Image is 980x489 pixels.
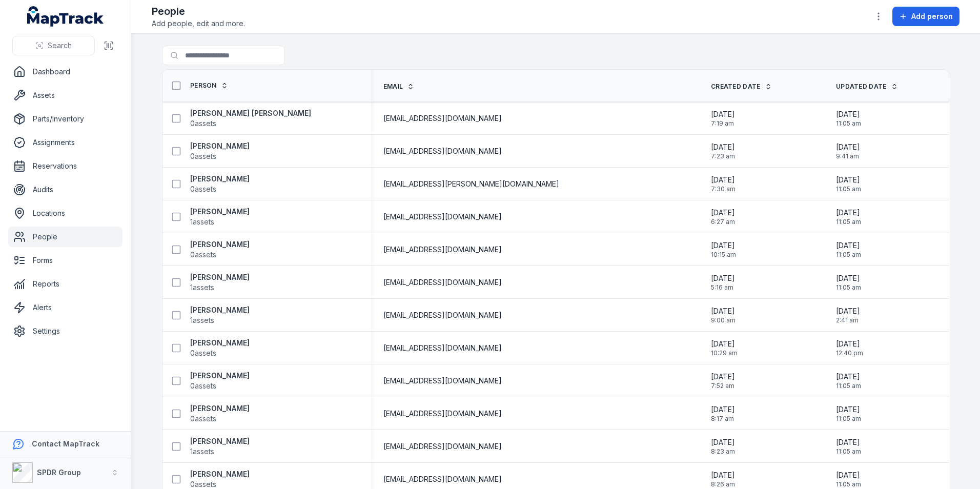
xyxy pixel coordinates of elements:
[8,227,122,247] a: People
[383,277,502,288] span: [EMAIL_ADDRESS][DOMAIN_NAME]
[836,470,861,488] time: 14/1/2025, 11:05:16 am
[190,315,214,325] span: 1 assets
[190,141,250,161] a: [PERSON_NAME]0assets
[190,272,250,282] strong: [PERSON_NAME]
[8,109,122,129] a: Parts/Inventory
[32,439,99,448] strong: Contact MapTrack
[836,306,860,316] span: [DATE]
[711,142,735,160] time: 22/8/2024, 7:23:22 am
[836,273,861,283] span: [DATE]
[836,437,861,447] span: [DATE]
[711,119,735,128] span: 7:19 am
[190,348,216,358] span: 0 assets
[711,208,735,226] time: 21/8/2024, 6:27:49 am
[8,85,122,106] a: Assets
[836,218,861,226] span: 11:05 am
[8,179,122,200] a: Audits
[836,240,861,251] span: [DATE]
[711,339,738,357] time: 16/9/2025, 10:29:28 am
[190,338,250,358] a: [PERSON_NAME]0assets
[8,321,122,341] a: Settings
[711,437,735,456] time: 22/8/2024, 8:23:55 am
[190,108,311,118] strong: [PERSON_NAME] [PERSON_NAME]
[190,250,216,260] span: 0 assets
[711,372,735,390] time: 22/8/2024, 7:52:09 am
[190,151,216,161] span: 0 assets
[12,36,95,55] button: Search
[190,403,250,414] strong: [PERSON_NAME]
[48,40,72,51] span: Search
[836,404,861,415] span: [DATE]
[836,316,860,324] span: 2:41 am
[383,343,502,353] span: [EMAIL_ADDRESS][DOMAIN_NAME]
[8,203,122,223] a: Locations
[8,297,122,318] a: Alerts
[190,272,250,293] a: [PERSON_NAME]1assets
[190,414,216,424] span: 0 assets
[711,470,735,488] time: 22/8/2024, 8:26:19 am
[836,240,861,259] time: 14/1/2025, 11:05:16 am
[711,339,738,349] span: [DATE]
[8,274,122,294] a: Reports
[152,4,245,18] h2: People
[383,179,559,189] span: [EMAIL_ADDRESS][PERSON_NAME][DOMAIN_NAME]
[190,81,217,90] span: Person
[8,62,122,82] a: Dashboard
[383,441,502,452] span: [EMAIL_ADDRESS][DOMAIN_NAME]
[8,132,122,153] a: Assignments
[190,371,250,391] a: [PERSON_NAME]0assets
[190,174,250,184] strong: [PERSON_NAME]
[190,469,250,479] strong: [PERSON_NAME]
[836,109,861,128] time: 14/1/2025, 11:05:16 am
[383,474,502,484] span: [EMAIL_ADDRESS][DOMAIN_NAME]
[383,212,502,222] span: [EMAIL_ADDRESS][DOMAIN_NAME]
[836,142,860,152] span: [DATE]
[836,283,861,292] span: 11:05 am
[190,217,214,227] span: 1 assets
[836,142,860,160] time: 7/8/2025, 9:41:49 am
[190,207,250,217] strong: [PERSON_NAME]
[711,404,735,415] span: [DATE]
[836,480,861,488] span: 11:05 am
[836,382,861,390] span: 11:05 am
[836,415,861,423] span: 11:05 am
[8,250,122,271] a: Forms
[836,339,863,349] span: [DATE]
[190,282,214,293] span: 1 assets
[190,403,250,424] a: [PERSON_NAME]0assets
[190,305,250,315] strong: [PERSON_NAME]
[711,273,735,292] time: 22/8/2024, 5:16:43 am
[836,109,861,119] span: [DATE]
[836,175,861,185] span: [DATE]
[383,83,403,91] span: Email
[836,185,861,193] span: 11:05 am
[190,207,250,227] a: [PERSON_NAME]1assets
[836,404,861,423] time: 14/1/2025, 11:05:16 am
[711,480,735,488] span: 8:26 am
[892,7,959,26] button: Add person
[711,208,735,218] span: [DATE]
[836,372,861,382] span: [DATE]
[711,109,735,119] span: [DATE]
[190,381,216,391] span: 0 assets
[8,156,122,176] a: Reservations
[383,376,502,386] span: [EMAIL_ADDRESS][DOMAIN_NAME]
[836,208,861,226] time: 14/1/2025, 11:05:16 am
[383,113,502,124] span: [EMAIL_ADDRESS][DOMAIN_NAME]
[711,283,735,292] span: 5:16 am
[37,468,81,477] strong: SPDR Group
[152,18,245,29] span: Add people, edit and more.
[836,119,861,128] span: 11:05 am
[711,273,735,283] span: [DATE]
[190,446,214,457] span: 1 assets
[711,404,735,423] time: 22/8/2024, 8:17:31 am
[190,239,250,250] strong: [PERSON_NAME]
[836,437,861,456] time: 14/1/2025, 11:05:16 am
[190,436,250,457] a: [PERSON_NAME]1assets
[711,185,736,193] span: 7:30 am
[383,310,502,320] span: [EMAIL_ADDRESS][DOMAIN_NAME]
[711,372,735,382] span: [DATE]
[711,306,736,324] time: 6/2/2025, 9:00:53 am
[190,305,250,325] a: [PERSON_NAME]1assets
[711,142,735,152] span: [DATE]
